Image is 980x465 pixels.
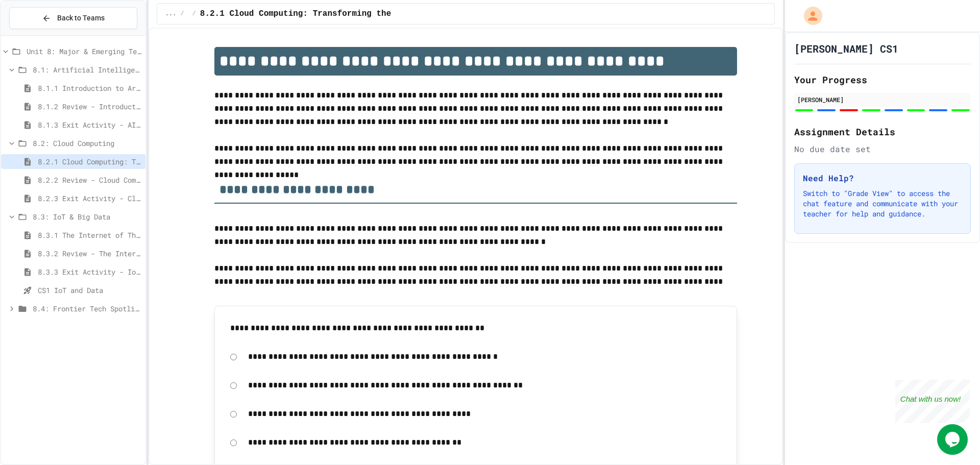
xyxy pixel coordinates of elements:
[192,10,196,18] span: /
[38,175,141,185] span: 8.2.2 Review - Cloud Computing
[937,424,970,455] iframe: chat widget
[803,172,962,184] h3: Need Help?
[9,7,137,29] button: Back to Teams
[38,119,141,130] span: 8.1.3 Exit Activity - AI Detective
[895,380,970,423] iframe: chat widget
[794,72,971,87] h2: Your Progress
[180,10,184,18] span: /
[38,83,141,93] span: 8.1.1 Introduction to Artificial Intelligence
[33,64,141,75] span: 8.1: Artificial Intelligence Basics
[793,4,825,28] div: My Account
[33,211,141,222] span: 8.3: IoT & Big Data
[165,10,177,18] span: ...
[38,285,141,296] span: CS1 IoT and Data
[38,101,141,112] span: 8.1.2 Review - Introduction to Artificial Intelligence
[38,156,141,167] span: 8.2.1 Cloud Computing: Transforming the Digital World
[794,125,971,139] h2: Assignment Details
[57,13,105,23] span: Back to Teams
[33,138,141,149] span: 8.2: Cloud Computing
[797,95,968,104] div: [PERSON_NAME]
[38,193,141,204] span: 8.2.3 Exit Activity - Cloud Service Detective
[38,230,141,240] span: 8.3.1 The Internet of Things and Big Data: Our Connected Digital World
[38,266,141,277] span: 8.3.3 Exit Activity - IoT Data Detective Challenge
[794,41,898,56] h1: [PERSON_NAME] CS1
[33,303,141,314] span: 8.4: Frontier Tech Spotlight
[200,8,460,20] span: 8.2.1 Cloud Computing: Transforming the Digital World
[27,46,141,57] span: Unit 8: Major & Emerging Technologies
[803,188,962,219] p: Switch to "Grade View" to access the chat feature and communicate with your teacher for help and ...
[794,143,971,155] div: No due date set
[38,248,141,259] span: 8.3.2 Review - The Internet of Things and Big Data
